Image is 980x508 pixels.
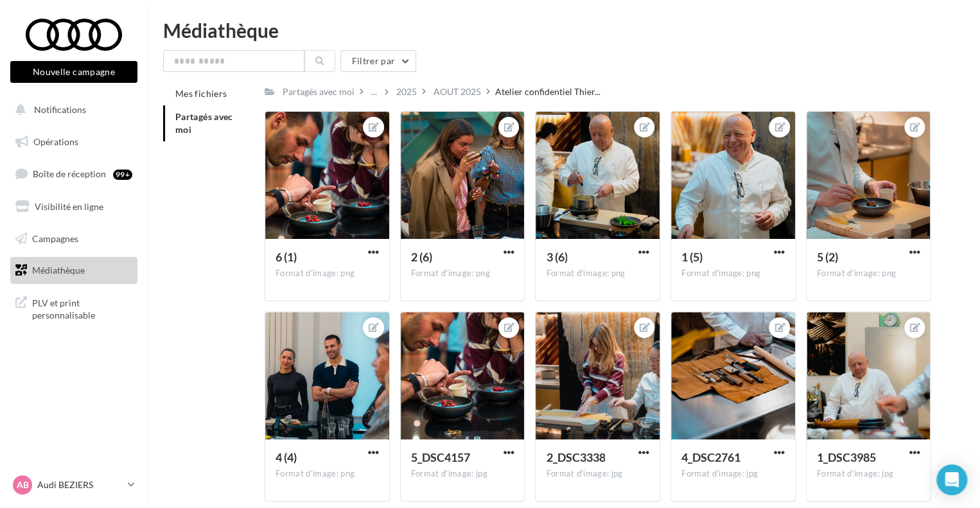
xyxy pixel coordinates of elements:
a: Médiathèque [8,257,140,284]
span: PLV et print personnalisable [32,294,132,322]
span: 6 (1) [276,250,297,264]
div: Format d'image: jpg [546,468,649,480]
div: ... [369,83,380,101]
div: Format d'image: jpg [817,468,920,480]
span: Campagnes [32,232,78,243]
div: Format d'image: jpg [411,468,514,480]
div: Open Intercom Messenger [936,464,967,495]
div: Format d'image: png [411,268,514,279]
span: Médiathèque [32,265,85,276]
span: Visibilité en ligne [35,201,103,212]
div: Format d'image: jpg [681,468,785,480]
div: Format d'image: png [276,468,379,480]
div: Partagés avec moi [283,85,354,98]
span: 2_DSC3338 [546,450,605,464]
button: Notifications [8,96,135,123]
div: Format d'image: png [546,268,649,279]
div: 99+ [113,170,132,180]
div: Format d'image: png [681,268,785,279]
a: Opérations [8,128,140,155]
div: Médiathèque [163,21,965,40]
span: 1 (5) [681,250,703,264]
span: Opérations [33,136,78,147]
a: Boîte de réception99+ [8,160,140,188]
span: Boîte de réception [33,168,106,179]
a: AB Audi BEZIERS [10,473,137,497]
span: 5 (2) [817,250,838,264]
a: PLV et print personnalisable [8,289,140,327]
span: Partagés avec moi [175,111,233,135]
span: 4_DSC2761 [681,450,740,464]
span: 5_DSC4157 [411,450,470,464]
span: 1_DSC3985 [817,450,876,464]
span: Mes fichiers [175,88,227,99]
div: Format d'image: png [817,268,920,279]
div: Format d'image: png [276,268,379,279]
span: 4 (4) [276,450,297,464]
a: Visibilité en ligne [8,193,140,220]
div: AOUT 2025 [433,85,481,98]
button: Filtrer par [340,50,416,72]
span: AB [17,478,29,491]
span: 2 (6) [411,250,432,264]
span: 3 (6) [546,250,567,264]
button: Nouvelle campagne [10,61,137,83]
p: Audi BEZIERS [37,478,123,491]
a: Campagnes [8,225,140,252]
span: Atelier confidentiel Thier... [495,85,600,98]
div: 2025 [396,85,417,98]
span: Notifications [34,104,86,115]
